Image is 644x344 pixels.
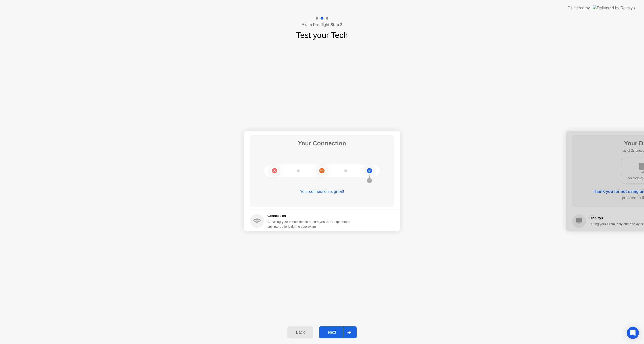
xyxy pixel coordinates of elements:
h4: Exam Pre-flight: [302,22,342,28]
h1: Test your Tech [296,29,348,41]
div: Delivered by [568,5,590,11]
div: Open Intercom Messenger [627,327,639,339]
div: Your connection is great! [250,189,394,195]
div: Next [321,330,343,335]
div: Back [289,330,312,335]
button: Back [287,326,313,338]
h5: Connection [267,213,352,218]
button: Next [319,326,357,338]
div: Checking your connection to ensure you don’t experience any interuptions during your exam [267,219,352,229]
b: Step 2 [330,23,342,27]
img: Delivered by Rosalyn [593,5,635,11]
h1: Your Connection [298,139,346,148]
